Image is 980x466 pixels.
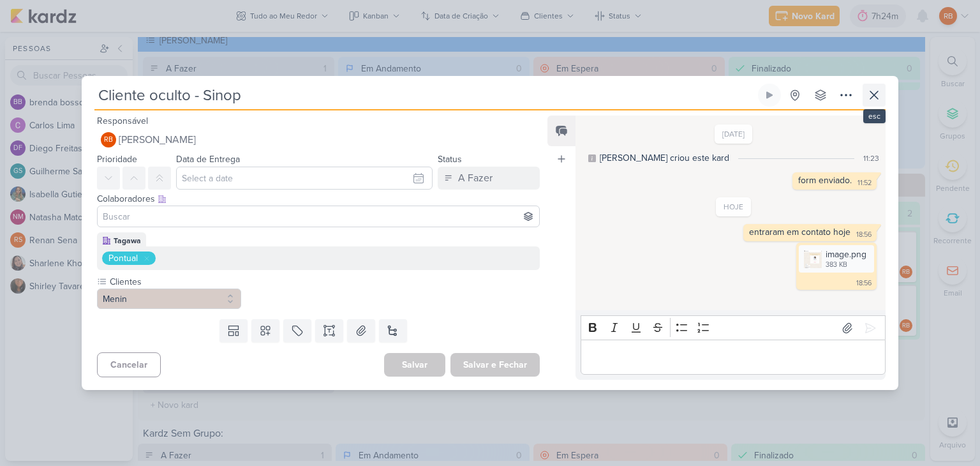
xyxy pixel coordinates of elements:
div: A Fazer [458,170,493,186]
div: 18:56 [856,230,872,240]
button: A Fazer [438,167,540,190]
div: 11:52 [857,178,872,188]
input: Select a date [176,167,433,190]
div: [PERSON_NAME] criou este kard [600,151,729,165]
div: Ligar relógio [764,90,775,100]
div: esc [863,109,886,123]
div: Editor editing area: main [581,340,886,375]
label: Responsável [97,116,148,126]
div: 18:56 [856,278,872,289]
div: form enviado. [798,175,852,186]
label: Status [438,154,462,165]
div: Pontual [108,252,138,265]
p: RB [104,137,113,144]
div: 383 KB [826,260,866,270]
div: image.png [826,248,866,261]
label: Prioridade [97,154,137,165]
button: Menin [97,289,241,309]
span: [PERSON_NAME] [119,132,196,147]
input: Buscar [100,209,537,224]
label: Data de Entrega [176,154,240,165]
div: Rogerio Bispo [101,132,116,147]
div: Editor toolbar [581,315,886,340]
div: Colaboradores [97,192,540,206]
div: image.png [799,245,874,273]
button: RB [PERSON_NAME] [97,128,540,151]
div: 11:23 [863,153,879,164]
label: Clientes [108,275,241,289]
div: Tagawa [114,235,141,246]
img: MzbNi8wCDheGBE07TyQPhsfFOGmkpqTrJMMWtGfY.png [804,250,822,268]
div: entraram em contato hoje [749,227,850,237]
input: Kard Sem Título [94,84,755,107]
button: Cancelar [97,352,161,377]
